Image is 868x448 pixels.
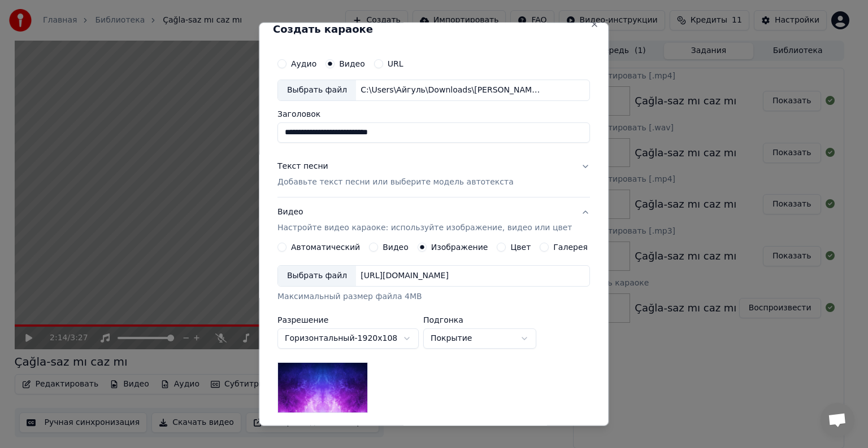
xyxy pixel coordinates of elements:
[277,161,328,172] div: Текст песни
[291,243,360,251] label: Автоматический
[431,243,488,251] label: Изображение
[277,197,590,243] button: ВидеоНастройте видео караоке: используйте изображение, видео или цвет
[277,316,419,324] label: Разрешение
[356,270,453,282] div: [URL][DOMAIN_NAME]
[273,24,594,34] h2: Создать караоке
[511,243,531,251] label: Цвет
[277,177,514,188] p: Добавьте текст песни или выберите модель автотекста
[554,243,588,251] label: Галерея
[388,60,403,68] label: URL
[278,80,356,100] div: Выбрать файл
[277,152,590,197] button: Текст песниДобавьте текст песни или выберите модель автотекста
[277,110,590,118] label: Заголовок
[339,60,365,68] label: Видео
[277,222,572,234] p: Настройте видео караоке: используйте изображение, видео или цвет
[277,291,590,302] div: Максимальный размер файла 4MB
[383,243,409,251] label: Видео
[423,316,536,324] label: Подгонка
[278,266,356,286] div: Выбрать файл
[277,207,572,234] div: Видео
[356,85,548,96] div: C:\Users\Айгуль\Downloads\[PERSON_NAME]-uslanmıyor bu ++.mp4
[291,60,316,68] label: Аудио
